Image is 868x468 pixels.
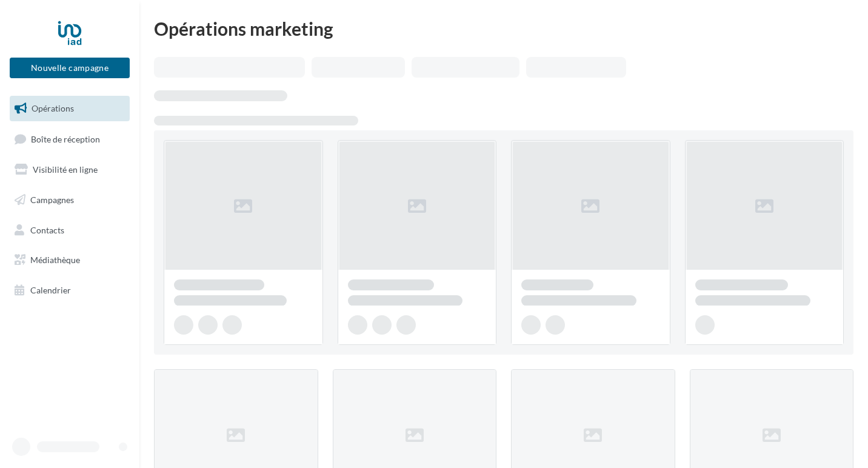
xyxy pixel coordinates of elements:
span: Contacts [30,224,64,235]
a: Calendrier [7,278,132,303]
span: Visibilité en ligne [33,164,98,175]
a: Visibilité en ligne [7,157,132,182]
span: Campagnes [30,195,74,205]
a: Médiathèque [7,247,132,273]
a: Campagnes [7,187,132,213]
a: Contacts [7,218,132,243]
a: Opérations [7,96,132,121]
a: Boîte de réception [7,126,132,152]
button: Nouvelle campagne [10,58,130,78]
div: Opérations marketing [154,19,853,38]
span: Boîte de réception [31,133,100,144]
span: Médiathèque [30,255,80,265]
span: Calendrier [30,285,71,295]
span: Opérations [32,103,74,113]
